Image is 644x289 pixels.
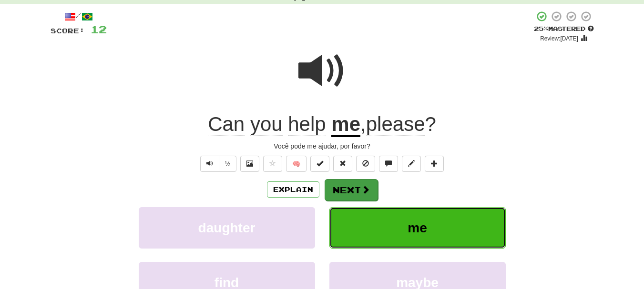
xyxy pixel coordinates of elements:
span: please [366,113,425,136]
button: Discuss sentence (alt+u) [379,156,398,172]
span: Can [208,113,245,136]
span: help [288,113,326,136]
button: Next [325,179,378,201]
button: Explain [267,181,319,198]
button: 🧠 [286,156,307,172]
span: , ? [360,113,436,136]
div: Você pode me ajudar, por favor? [51,141,594,151]
button: Play sentence audio (ctl+space) [200,156,219,172]
button: ½ [219,156,237,172]
u: me [331,113,360,137]
button: me [329,207,506,249]
button: Show image (alt+x) [240,156,259,172]
div: / [51,10,107,22]
button: daughter [139,207,315,249]
span: 25 % [534,25,548,32]
button: Favorite sentence (alt+f) [263,156,282,172]
div: Mastered [534,25,594,33]
button: Ignore sentence (alt+i) [356,156,375,172]
span: you [250,113,283,136]
button: Edit sentence (alt+d) [402,156,421,172]
span: daughter [198,220,256,235]
span: 12 [91,23,107,35]
button: Set this sentence to 100% Mastered (alt+m) [310,156,329,172]
div: Text-to-speech controls [198,156,237,172]
small: Review: [DATE] [540,35,578,42]
span: Score: [51,27,85,35]
span: me [408,220,427,235]
button: Add to collection (alt+a) [425,156,444,172]
button: Reset to 0% Mastered (alt+r) [333,156,352,172]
